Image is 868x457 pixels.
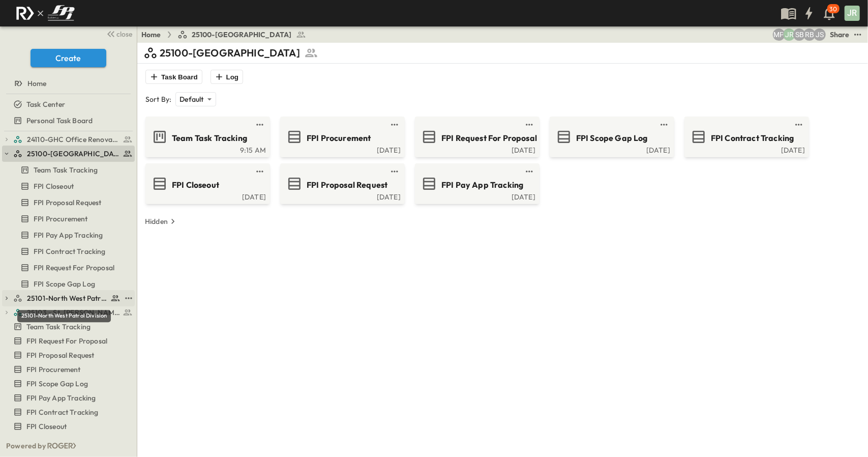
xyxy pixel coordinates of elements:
button: JR [844,5,861,22]
span: close [117,29,133,39]
a: FPI Closeout [2,419,133,434]
a: 24110-GHC Office Renovations [13,132,133,147]
a: Team Task Tracking [2,163,133,177]
div: FPI Scope Gap Logtest [2,276,135,292]
button: test [793,119,805,131]
nav: breadcrumbs [141,30,312,40]
span: Team Task Tracking [26,322,91,332]
div: FPI Pay App Trackingtest [2,390,135,406]
a: [DATE] [147,192,266,200]
div: Share [830,30,850,40]
a: [DATE] [417,145,535,153]
div: Sterling Barnett (sterling@fpibuilders.com) [793,28,805,41]
p: 25100-[GEOGRAPHIC_DATA] [160,46,300,60]
span: FPI Pay App Tracking [26,393,96,403]
div: Monica Pruteanu (mpruteanu@fpibuilders.com) [773,28,785,41]
span: FPI Procurement [34,214,88,224]
div: FPI Closeouttest [2,178,135,194]
div: Default [175,92,216,106]
div: FPI Proposal Requesttest [2,194,135,211]
span: FPI Proposal Request [307,179,387,191]
a: FPI Pay App Tracking [2,228,133,242]
span: FPI Contract Tracking [711,132,794,144]
a: FPI Procurement [2,362,133,377]
a: Team Task Tracking [2,320,133,334]
a: 25103 - St. [PERSON_NAME] Phase 2 [13,305,133,320]
button: Log [211,70,243,84]
div: Team Task Trackingtest [2,162,135,178]
div: 25100-Vanguard Prep Schooltest [2,146,135,162]
a: 9:15 AM [147,145,266,153]
a: FPI Request For Proposal [2,334,133,348]
button: test [254,165,266,178]
span: FPI Contract Tracking [34,246,106,256]
a: FPI Contract Tracking [2,405,133,419]
a: FPI Scope Gap Log [552,129,670,145]
span: FPI Scope Gap Log [26,379,88,389]
button: close [102,26,135,41]
a: [DATE] [686,145,805,153]
span: 25101-North West Patrol Division [27,293,108,303]
span: FPI Procurement [307,132,371,144]
button: Task Board [145,70,202,84]
span: Personal Task Board [26,116,93,126]
div: FPI Pay App Trackingtest [2,227,135,243]
a: FPI Contract Tracking [2,244,133,259]
a: FPI Contract Tracking [686,129,805,145]
img: c8d7d1ed905e502e8f77bf7063faec64e13b34fdb1f2bdd94b0e311fc34f8000.png [12,3,78,24]
span: FPI Pay App Tracking [34,230,103,240]
span: Team Task Tracking [172,132,247,144]
span: 24110-GHC Office Renovations [27,134,120,145]
button: test [388,119,401,131]
a: FPI Request For Proposal [417,129,535,145]
a: FPI Procurement [282,129,401,145]
a: FPI Scope Gap Log [2,277,133,291]
button: Create [31,49,106,67]
span: FPI Request For Proposal [34,263,114,273]
div: FPI Procurementtest [2,361,135,378]
button: Hidden [141,214,182,228]
a: 25100-[GEOGRAPHIC_DATA] [177,30,306,40]
div: 25101-North West Patrol Division [17,310,111,322]
button: test [523,165,535,178]
a: Task Center [2,97,133,111]
p: Sort By: [145,94,171,104]
div: JR [845,6,860,21]
a: [DATE] [282,192,401,200]
div: 25103 - St. [PERSON_NAME] Phase 2test [2,304,135,321]
div: FPI Scope Gap Logtest [2,376,135,392]
a: Home [141,30,161,40]
a: FPI Proposal Request [282,176,401,192]
div: Regina Barnett (rbarnett@fpibuilders.com) [803,28,816,41]
span: FPI Contract Tracking [26,407,99,417]
div: 25101-North West Patrol Divisiontest [2,290,135,306]
span: FPI Closeout [172,179,219,191]
span: FPI Closeout [26,421,67,432]
a: [DATE] [552,145,670,153]
span: FPI Closeout [34,181,74,191]
span: FPI Request For Proposal [26,336,107,346]
a: FPI Closeout [147,176,266,192]
div: FPI Closeouttest [2,418,135,435]
button: test [388,165,401,178]
p: 30 [830,5,837,13]
button: test [658,119,670,131]
div: FPI Procurementtest [2,211,135,227]
a: 25100-Vanguard Prep School [13,147,133,161]
p: Default [179,94,203,104]
a: FPI Proposal Request [2,195,133,210]
span: FPI Pay App Tracking [441,179,523,191]
div: FPI Request For Proposaltest [2,260,135,276]
div: FPI Contract Trackingtest [2,243,135,260]
a: 25101-North West Patrol Division [13,291,121,305]
div: FPI Contract Trackingtest [2,404,135,420]
a: [DATE] [417,192,535,200]
a: Personal Task Board [2,113,133,128]
span: FPI Request For Proposal [441,132,537,144]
